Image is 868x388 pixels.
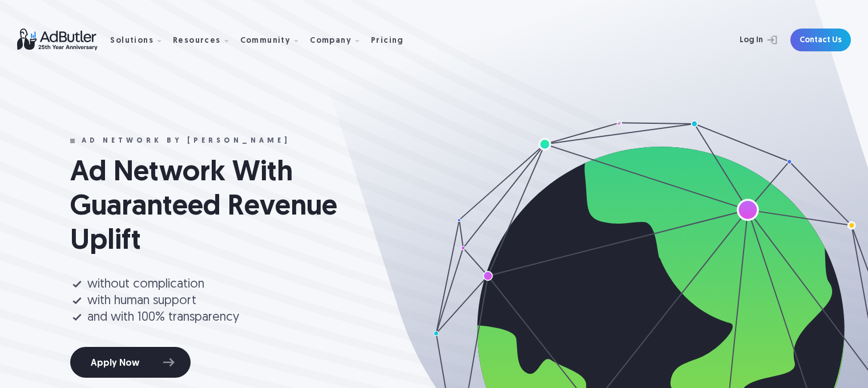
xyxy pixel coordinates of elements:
a: Log In [709,29,784,51]
a: Pricing [371,35,413,45]
a: Contact Us [790,29,851,51]
div: Company [310,37,352,45]
div: without complication [87,276,204,294]
div: Solutions [110,37,154,45]
div: Pricing [371,37,404,45]
div: with human support [87,293,196,310]
h1: Ad Network With Guaranteed Revenue Uplift [70,156,356,259]
div: AD NETWORK by [PERSON_NAME] [82,137,290,145]
a: Apply Now [70,347,191,378]
div: Resources [173,37,221,45]
div: Community [240,37,291,45]
div: and with 100% transparency [87,309,239,327]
